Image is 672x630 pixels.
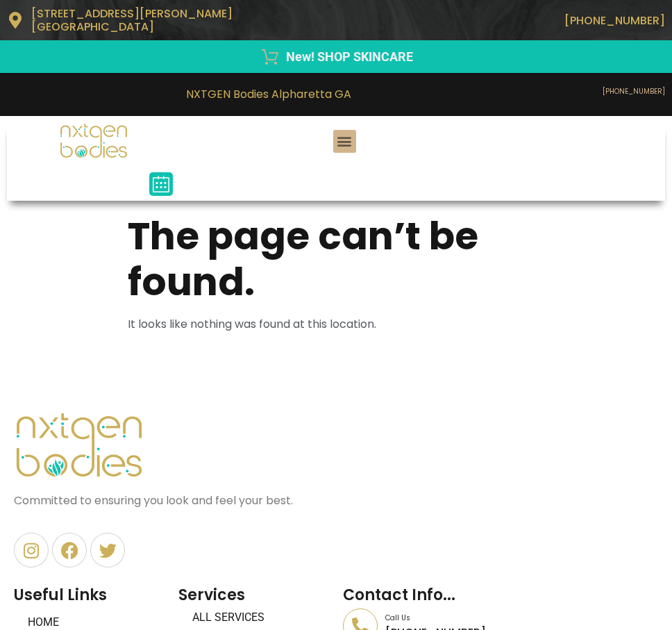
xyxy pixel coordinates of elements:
span: New! SHOP SKINCARE [283,47,413,66]
p: [PHONE_NUMBER] [343,14,665,27]
a: Call Us [385,613,410,623]
div: Menu Toggle [333,130,356,153]
p: It looks like nothing was found at this location. [128,316,544,333]
p: Committed to ensuring you look and feel your best. [14,492,658,509]
h1: The page can’t be found. [128,213,544,305]
a: [PHONE_NUMBER] [603,86,665,97]
a: All Services [178,608,329,627]
h2: Useful Links [14,581,165,608]
h2: Services [178,581,329,608]
span: NXTGEN Bodies Alpharetta GA [186,86,351,102]
a: New! SHOP SKINCARE [7,47,665,66]
h2: Contact Info... [343,581,658,608]
span: [STREET_ADDRESS][PERSON_NAME] [GEOGRAPHIC_DATA] [31,6,233,35]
